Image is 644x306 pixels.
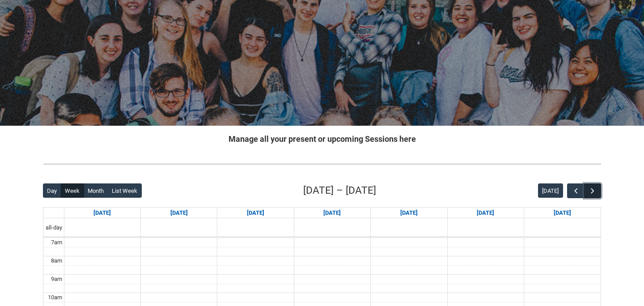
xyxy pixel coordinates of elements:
[46,293,64,302] div: 10am
[303,183,376,198] h2: [DATE] – [DATE]
[322,208,343,218] a: Go to August 20, 2025
[567,183,584,198] button: Previous Week
[49,238,64,247] div: 7am
[245,208,266,218] a: Go to August 19, 2025
[43,133,601,145] h2: Manage all your present or upcoming Sessions here
[475,208,496,218] a: Go to August 22, 2025
[552,208,573,218] a: Go to August 23, 2025
[43,159,601,169] img: REDU_GREY_LINE
[584,183,601,198] button: Next Week
[49,275,64,284] div: 9am
[61,183,84,198] button: Week
[44,223,64,232] span: all-day
[49,256,64,265] div: 8am
[398,208,419,218] a: Go to August 21, 2025
[108,183,142,198] button: List Week
[538,183,563,198] button: [DATE]
[92,208,113,218] a: Go to August 17, 2025
[43,183,61,198] button: Day
[169,208,190,218] a: Go to August 18, 2025
[84,183,108,198] button: Month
